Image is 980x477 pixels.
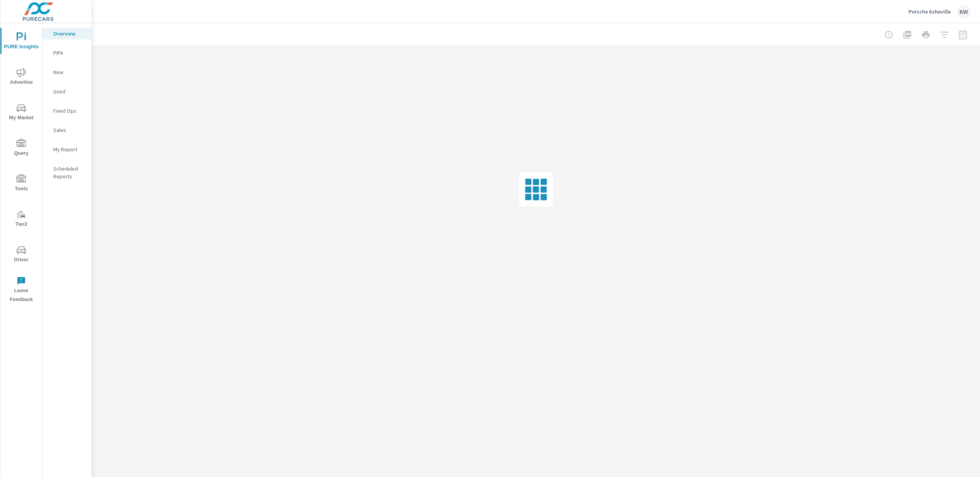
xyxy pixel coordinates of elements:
span: Tier2 [3,210,40,229]
span: Advertise [3,68,40,87]
div: Overview [43,28,92,39]
div: nav menu [0,23,42,307]
p: Used [53,88,85,95]
p: Scheduled Reports [53,165,85,180]
span: My Market [3,103,40,122]
div: Used [43,86,92,97]
p: Sales [53,126,85,134]
p: New [53,68,85,76]
p: My Report [53,145,85,153]
div: Fixed Ops [43,105,92,117]
p: PIPA [53,49,85,57]
span: Leave Feedback [3,276,40,304]
div: My Report [43,144,92,155]
p: Porsche Asheville [909,8,951,15]
div: KW [957,5,971,19]
span: Driver [3,245,40,264]
p: Overview [53,30,85,37]
div: Sales [43,124,92,136]
div: Scheduled Reports [43,163,92,182]
span: PURE Insights [3,32,40,51]
div: PIPA [43,47,92,59]
div: New [43,66,92,78]
p: Fixed Ops [53,107,85,115]
span: Query [3,139,40,158]
span: Tools [3,174,40,193]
